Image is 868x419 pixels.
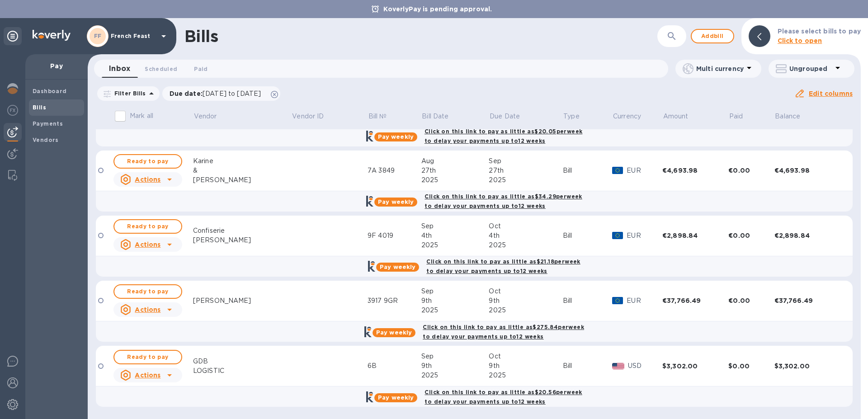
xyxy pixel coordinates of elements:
div: 4th [489,231,562,240]
b: Please select bills to pay [778,28,861,35]
div: 9th [421,296,489,306]
p: Balance [775,112,800,121]
div: €2,898.84 [774,231,840,240]
p: Paid [729,112,743,121]
b: Pay weekly [378,133,414,140]
button: Ready to pay [113,219,182,234]
b: FF [94,33,102,39]
span: Bill № [368,112,399,121]
div: Karine [193,156,292,166]
div: Sep [421,287,489,296]
b: Click to open [778,37,822,44]
div: Confiserie [193,226,292,235]
span: [DATE] to [DATE] [203,90,261,97]
span: Paid [729,112,755,121]
div: €4,693.98 [774,166,840,175]
div: Bill [563,231,613,240]
span: Bill Date [422,112,460,121]
p: USD [628,361,662,371]
div: 9th [489,296,562,306]
p: Multi currency [696,64,744,73]
u: Actions [135,372,160,379]
div: 2025 [489,371,562,380]
button: Addbill [691,29,734,43]
p: Bill № [368,112,387,121]
span: Amount [663,112,700,121]
span: Ready to pay [122,352,174,363]
span: Vendor ID [292,112,335,121]
p: Amount [663,112,689,121]
b: Click on this link to pay as little as $34.29 per week to delay your payments up to 12 weeks [425,193,582,209]
div: Sep [489,156,562,166]
div: 2025 [421,240,489,250]
p: KoverlyPay is pending approval. [379,5,497,14]
div: 2025 [489,240,562,250]
div: Oct [489,352,562,361]
u: Actions [135,306,160,313]
p: French Feast [111,33,156,39]
p: Bill Date [422,112,448,121]
div: €0.00 [728,296,774,305]
b: Payments [33,120,63,127]
div: Bill [563,361,613,371]
div: $3,302.00 [774,362,840,371]
b: Click on this link to pay as little as $275.84 per week to delay your payments up to 12 weeks [423,324,584,340]
div: Oct [489,287,562,296]
p: Ungrouped [789,64,832,73]
div: 2025 [421,175,489,185]
h1: Bills [184,27,218,46]
div: [PERSON_NAME] [193,235,292,245]
b: Pay weekly [380,264,415,270]
b: Dashboard [33,88,67,94]
div: 4th [421,231,489,240]
div: 27th [421,166,489,175]
span: Balance [775,112,812,121]
div: €2,898.84 [662,231,728,240]
div: Aug [421,156,489,166]
div: €0.00 [728,231,774,240]
div: €0.00 [728,166,774,175]
p: Filter Bills [111,89,146,97]
p: EUR [627,231,662,240]
div: $0.00 [728,362,774,371]
u: Edit columns [809,90,853,97]
button: Ready to pay [113,154,182,169]
div: & [193,166,292,175]
p: EUR [627,166,662,175]
div: Bill [563,166,613,175]
div: 2025 [489,306,562,315]
span: Vendor [194,112,229,121]
div: Bill [563,296,613,306]
div: 9F 4019 [368,231,421,240]
button: Ready to pay [113,350,182,364]
p: Currency [613,112,641,121]
div: 9th [421,361,489,371]
div: Unpin categories [4,27,22,45]
p: Vendor [194,112,217,121]
div: 2025 [421,371,489,380]
u: Actions [135,176,160,183]
p: EUR [627,296,662,306]
b: Click on this link to pay as little as $20.56 per week to delay your payments up to 12 weeks [425,389,582,405]
button: Ready to pay [113,284,182,299]
div: €4,693.98 [662,166,728,175]
span: Inbox [109,62,130,75]
b: Click on this link to pay as little as $21.18 per week to delay your payments up to 12 weeks [426,258,580,274]
div: 27th [489,166,562,175]
b: Pay weekly [378,198,414,205]
p: Type [563,112,580,121]
span: Scheduled [145,64,177,74]
u: Actions [135,241,160,248]
div: Sep [421,352,489,361]
p: Due date : [170,89,266,98]
div: GDB [193,357,292,366]
span: Ready to pay [122,156,174,167]
span: Ready to pay [122,286,174,297]
p: Pay [33,61,80,71]
div: 9th [489,361,562,371]
img: Logo [33,30,71,41]
div: Due date:[DATE] to [DATE] [162,86,281,101]
span: Ready to pay [122,221,174,232]
img: USD [612,363,624,369]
